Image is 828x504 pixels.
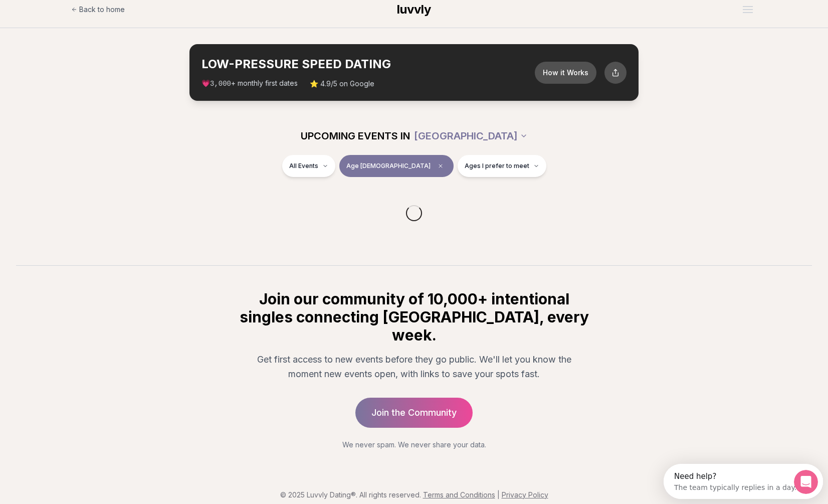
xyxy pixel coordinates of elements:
div: Open Intercom Messenger [4,4,162,32]
h2: LOW-PRESSURE SPEED DATING [201,56,535,72]
span: ⭐ 4.9/5 on Google [310,79,374,89]
span: Age [DEMOGRAPHIC_DATA] [346,162,431,170]
button: Ages I prefer to meet [458,155,546,177]
div: Need help? [11,9,133,17]
span: UPCOMING EVENTS IN [301,129,410,143]
a: Terms and Conditions [423,490,495,499]
div: The team typically replies in a day. [11,17,133,27]
span: Ages I prefer to meet [465,162,529,170]
span: luvvly [397,2,431,17]
iframe: Intercom live chat [794,470,818,494]
span: All Events [289,162,318,170]
span: Clear age [435,160,447,172]
button: Age [DEMOGRAPHIC_DATA]Clear age [339,155,454,177]
button: Open menu [739,2,757,17]
span: Back to home [79,5,125,15]
span: 💗 + monthly first dates [201,78,298,89]
span: | [497,490,500,499]
p: © 2025 Luvvly Dating®. All rights reserved. [8,490,820,500]
p: Get first access to new events before they go public. We'll let you know the moment new events op... [246,352,582,382]
h2: Join our community of 10,000+ intentional singles connecting [GEOGRAPHIC_DATA], every week. [238,290,590,344]
p: We never spam. We never share your data. [238,440,590,450]
span: 3,000 [210,80,231,88]
a: luvvly [397,2,431,18]
a: Join the Community [355,398,473,428]
button: All Events [282,155,335,177]
button: How it Works [535,62,596,84]
iframe: Intercom live chat discovery launcher [664,464,823,499]
a: Privacy Policy [502,490,548,499]
button: [GEOGRAPHIC_DATA] [414,125,528,147]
